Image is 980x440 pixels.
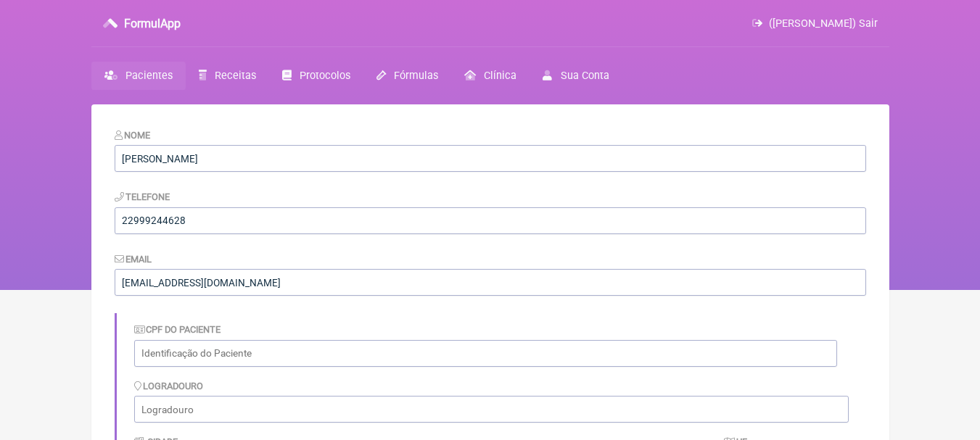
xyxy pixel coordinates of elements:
a: Sua Conta [530,62,622,90]
span: ([PERSON_NAME]) Sair [769,17,878,30]
a: Protocolos [269,62,363,90]
input: Nome do Paciente [115,145,866,172]
a: Pacientes [91,62,186,90]
label: Logradouro [134,381,204,391]
input: Logradouro [134,396,849,423]
span: Sua Conta [561,70,609,82]
span: Fórmulas [394,70,438,82]
a: Receitas [186,62,269,90]
label: Telefone [115,191,170,202]
a: Clínica [451,62,530,90]
label: Nome [115,130,151,141]
h3: FormulApp [124,17,181,30]
span: Clínica [484,70,516,82]
span: Protocolos [300,70,350,82]
input: Identificação do Paciente [134,340,837,367]
input: paciente@email.com [115,269,866,296]
span: Receitas [215,70,256,82]
input: 21 9124 2137 [115,207,866,234]
label: Email [115,254,152,265]
a: Fórmulas [363,62,451,90]
label: CPF do Paciente [134,324,221,335]
a: ([PERSON_NAME]) Sair [752,17,877,30]
span: Pacientes [125,70,173,82]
